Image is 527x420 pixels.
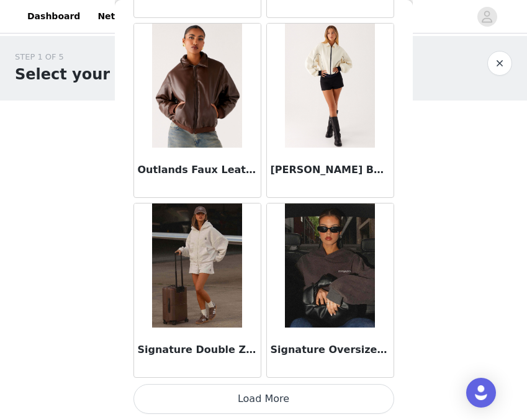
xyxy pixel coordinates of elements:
[152,203,242,328] img: Signature Double Zip Up Hoodie - Grey
[466,378,496,408] div: Open Intercom Messenger
[20,2,88,30] a: Dashboard
[271,342,390,357] h3: Signature Oversized Hoodie - Charcoal
[481,7,493,27] div: avatar
[15,63,172,86] h1: Select your styles!
[285,24,375,148] img: Reese Bomber Jacket - White
[138,163,257,177] h3: Outlands Faux Leather Bomber Jacket - Chocolate
[152,24,243,148] img: Outlands Faux Leather Bomber Jacket - Chocolate
[133,384,394,414] button: Load More
[90,2,151,30] a: Networks
[138,342,257,357] h3: Signature Double Zip Up Hoodie - Grey
[285,203,375,328] img: Signature Oversized Hoodie - Charcoal
[15,51,172,63] div: STEP 1 OF 5
[271,163,390,177] h3: [PERSON_NAME] Bomber Jacket - White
